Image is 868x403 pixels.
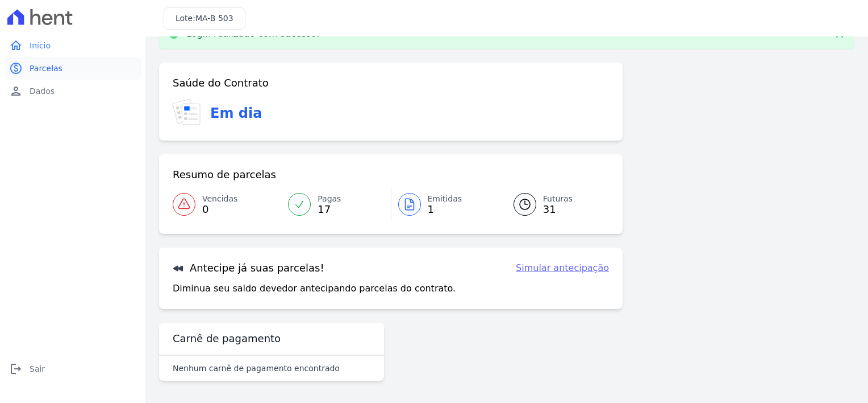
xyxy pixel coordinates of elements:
[173,332,281,346] h3: Carnê de pagamento
[9,61,23,75] i: paid
[173,363,340,374] p: Nenhum carnê de pagamento encontrado
[516,261,609,275] a: Simular antecipação
[195,14,233,23] span: MA-B 503
[176,13,233,24] h3: Lote:
[5,80,141,102] a: personDados
[318,205,341,214] span: 17
[428,193,462,205] span: Emitidas
[30,63,62,74] span: Parcelas
[202,193,237,205] span: Vencidas
[318,193,341,205] span: Pagas
[9,84,23,98] i: person
[543,205,573,214] span: 31
[173,76,269,90] h3: Saúde do Contrato
[5,34,141,57] a: homeInício
[210,103,262,124] h3: Em dia
[202,205,237,214] span: 0
[281,188,390,220] a: Pagas 17
[173,282,456,295] p: Diminua seu saldo devedor antecipando parcelas do contrato.
[5,357,141,380] a: logoutSair
[30,40,51,51] span: Início
[173,168,276,182] h3: Resumo de parcelas
[30,85,55,97] span: Dados
[9,39,23,52] i: home
[173,261,324,275] h3: Antecipe já suas parcelas!
[428,205,462,214] span: 1
[9,362,23,376] i: logout
[543,193,573,205] span: Futuras
[391,188,500,220] a: Emitidas 1
[5,57,141,80] a: paidParcelas
[30,363,45,375] span: Sair
[500,188,609,220] a: Futuras 31
[173,188,281,220] a: Vencidas 0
